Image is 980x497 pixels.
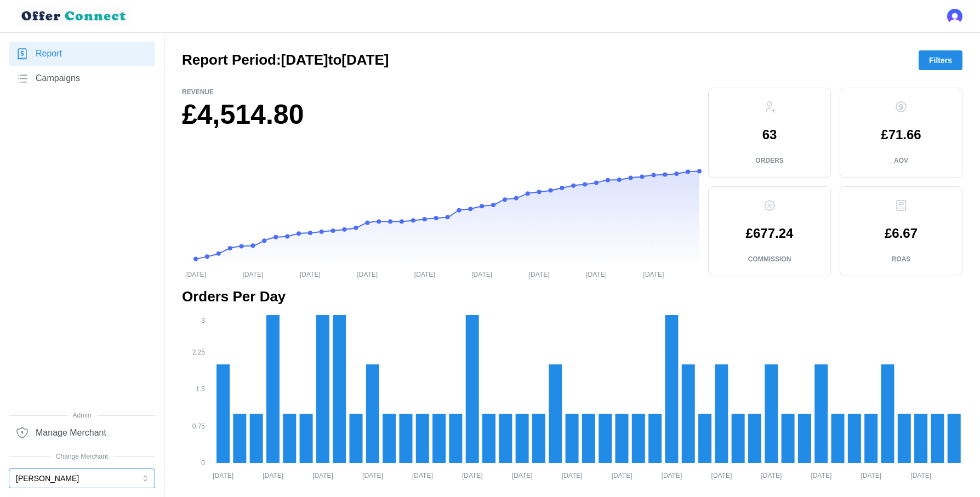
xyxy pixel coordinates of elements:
[196,385,205,393] tspan: 1.5
[462,471,483,479] tspan: [DATE]
[185,270,206,278] tspan: [DATE]
[612,471,633,479] tspan: [DATE]
[761,471,782,479] tspan: [DATE]
[929,51,952,70] span: Filters
[910,471,931,479] tspan: [DATE]
[182,97,699,133] h1: £4,514.80
[9,420,155,445] a: Manage Merchant
[182,88,699,97] p: Revenue
[894,156,908,165] p: AOV
[36,72,80,85] span: Campaigns
[412,471,433,479] tspan: [DATE]
[811,471,831,479] tspan: [DATE]
[755,156,783,165] p: Orders
[748,255,791,264] p: Commission
[861,471,881,479] tspan: [DATE]
[643,270,664,278] tspan: [DATE]
[746,227,794,240] p: £677.24
[182,50,389,70] h2: Report Period: [DATE] to [DATE]
[182,287,962,306] h2: Orders Per Day
[357,270,378,278] tspan: [DATE]
[529,270,550,278] tspan: [DATE]
[9,410,155,421] span: Admin
[512,471,533,479] tspan: [DATE]
[213,471,233,479] tspan: [DATE]
[243,270,264,278] tspan: [DATE]
[9,42,155,66] a: Report
[662,471,682,479] tspan: [DATE]
[201,459,205,467] tspan: 0
[201,316,205,324] tspan: 3
[881,128,921,141] p: £71.66
[562,471,583,479] tspan: [DATE]
[18,7,132,26] img: loyalBe Logo
[762,128,777,141] p: 63
[9,66,155,91] a: Campaigns
[586,270,607,278] tspan: [DATE]
[263,471,283,479] tspan: [DATE]
[471,270,492,278] tspan: [DATE]
[192,422,206,430] tspan: 0.75
[892,255,911,264] p: ROAS
[300,270,321,278] tspan: [DATE]
[711,471,732,479] tspan: [DATE]
[36,426,106,440] span: Manage Merchant
[36,47,62,61] span: Report
[312,471,333,479] tspan: [DATE]
[947,9,962,24] img: 's logo
[885,227,918,240] p: £6.67
[9,469,155,488] button: [PERSON_NAME]
[192,349,206,356] tspan: 2.25
[414,270,435,278] tspan: [DATE]
[919,50,962,70] button: Filters
[9,452,155,462] span: Change Merchant
[362,471,383,479] tspan: [DATE]
[947,9,962,24] button: Open user button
